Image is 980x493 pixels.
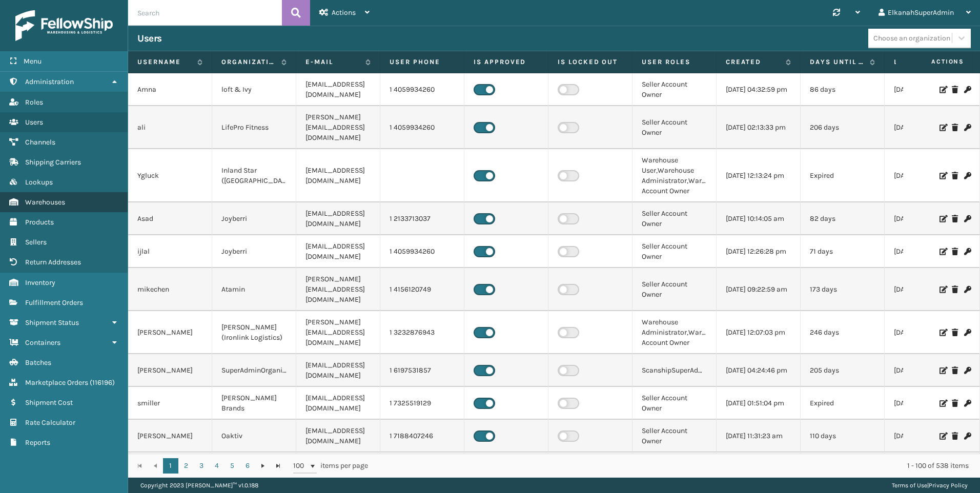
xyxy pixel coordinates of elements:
[642,57,707,67] label: User Roles
[558,57,623,67] label: Is Locked Out
[940,400,946,407] i: Edit
[952,286,958,293] i: Delete
[128,106,212,149] td: ali
[25,398,73,407] span: Shipment Cost
[940,86,946,93] i: Edit
[964,433,970,440] i: Change Password
[940,367,946,374] i: Edit
[25,338,60,347] span: Containers
[952,400,958,407] i: Delete
[128,202,212,235] td: Asad
[632,235,717,268] td: Seller Account Owner
[940,248,946,255] i: Edit
[296,311,380,354] td: [PERSON_NAME][EMAIL_ADDRESS][DOMAIN_NAME]
[801,235,885,268] td: 71 days
[212,235,296,268] td: Joyberri
[25,418,75,427] span: Rate Calculator
[296,202,380,235] td: [EMAIL_ADDRESS][DOMAIN_NAME]
[209,458,224,474] a: 4
[380,202,464,235] td: 1 2133713037
[717,420,801,453] td: [DATE] 11:31:23 am
[255,458,271,474] a: Go to the next page
[885,268,969,311] td: [DATE] 04:10:30 pm
[390,57,455,67] label: User phone
[380,73,464,106] td: 1 4059934260
[885,354,969,387] td: [DATE] 01:48:14 pm
[929,482,968,489] a: Privacy Policy
[296,149,380,202] td: [EMAIL_ADDRESS][DOMAIN_NAME]
[212,311,296,354] td: [PERSON_NAME] (Ironlink Logistics)
[128,235,212,268] td: ijlal
[632,387,717,420] td: Seller Account Owner
[632,420,717,453] td: Seller Account Owner
[894,57,949,67] label: Last Seen
[632,149,717,202] td: Warehouse User,Warehouse Administrator,Warehouse Account Owner
[25,138,55,147] span: Channels
[224,458,240,474] a: 5
[964,172,970,179] i: Change Password
[137,57,192,67] label: Username
[892,482,927,489] a: Terms of Use
[885,235,969,268] td: [DATE] 07:03:58 pm
[940,329,946,336] i: Edit
[128,387,212,420] td: smiller
[899,53,970,70] span: Actions
[717,149,801,202] td: [DATE] 12:13:24 pm
[952,248,958,255] i: Delete
[212,354,296,387] td: SuperAdminOrganization
[15,10,113,41] img: logo
[140,478,258,493] p: Copyright 2023 [PERSON_NAME]™ v 1.0.188
[632,268,717,311] td: Seller Account Owner
[380,235,464,268] td: 1 4059934260
[632,202,717,235] td: Seller Account Owner
[271,458,286,474] a: Go to the last page
[940,433,946,440] i: Edit
[380,354,464,387] td: 1 6197531857
[128,311,212,354] td: [PERSON_NAME]
[296,354,380,387] td: [EMAIL_ADDRESS][DOMAIN_NAME]
[212,73,296,106] td: loft & Ivy
[952,329,958,336] i: Delete
[382,461,969,471] div: 1 - 100 of 538 items
[212,268,296,311] td: Atamin
[305,57,360,67] label: E-mail
[964,248,970,255] i: Change Password
[212,387,296,420] td: [PERSON_NAME] Brands
[801,268,885,311] td: 173 days
[128,420,212,453] td: [PERSON_NAME]
[717,73,801,106] td: [DATE] 04:32:59 pm
[296,387,380,420] td: [EMAIL_ADDRESS][DOMAIN_NAME]
[964,124,970,131] i: Change Password
[632,73,717,106] td: Seller Account Owner
[293,458,368,474] span: items per page
[892,478,968,493] div: |
[885,387,969,420] td: [DATE] 01:21:44 pm
[717,202,801,235] td: [DATE] 10:14:05 am
[178,458,194,474] a: 2
[25,258,81,266] span: Return Addresses
[801,73,885,106] td: 86 days
[90,378,115,387] span: ( 116196 )
[964,215,970,222] i: Change Password
[810,57,865,67] label: Days until password expires
[25,438,50,447] span: Reports
[221,57,276,67] label: Organization
[885,420,969,453] td: [DATE] 07:03:58 pm
[964,367,970,374] i: Change Password
[128,149,212,202] td: Ygluck
[25,98,43,107] span: Roles
[212,420,296,453] td: Oaktiv
[240,458,255,474] a: 6
[940,172,946,179] i: Edit
[952,124,958,131] i: Delete
[964,286,970,293] i: Change Password
[274,462,282,470] span: Go to the last page
[717,235,801,268] td: [DATE] 12:26:28 pm
[885,106,969,149] td: [DATE] 02:04:24 pm
[212,149,296,202] td: Inland Star ([GEOGRAPHIC_DATA])
[801,106,885,149] td: 206 days
[25,198,65,207] span: Warehouses
[801,202,885,235] td: 82 days
[632,106,717,149] td: Seller Account Owner
[801,311,885,354] td: 246 days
